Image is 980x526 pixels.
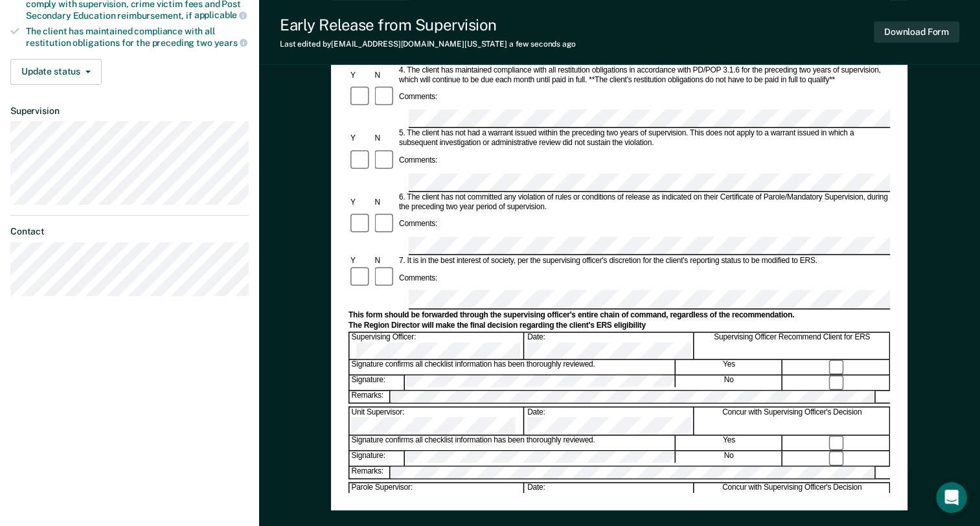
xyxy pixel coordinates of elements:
div: Last edited by [EMAIL_ADDRESS][DOMAIN_NAME][US_STATE] [280,40,576,49]
span: years [214,38,247,48]
div: Date: [525,407,694,435]
div: Concur with Supervising Officer's Decision [695,407,890,435]
div: Yes [676,360,782,374]
div: Comments: [397,273,439,283]
div: Signature: [350,376,405,390]
div: No [676,452,782,466]
div: Comments: [397,156,439,166]
div: Date: [525,332,694,360]
div: Comments: [397,220,439,229]
div: Early Release from Supervision [280,16,576,34]
iframe: Intercom live chat [936,482,967,513]
div: The Region Director will make the final decision regarding the client's ERS eligibility [348,321,890,330]
div: Supervising Officer Recommend Client for ERS [695,332,890,360]
div: N [373,71,397,80]
div: Signature: [350,452,405,466]
div: 6. The client has not committed any violation of rules or conditions of release as indicated on t... [397,192,890,212]
div: Parole Supervisor: [350,483,525,510]
div: Remarks: [350,391,391,403]
div: Y [348,71,372,80]
span: a few seconds ago [509,40,576,49]
div: Y [348,198,372,207]
div: Signature confirms all checklist information has been thoroughly reviewed. [350,360,676,374]
div: Signature confirms all checklist information has been thoroughly reviewed. [350,436,676,450]
div: No [676,376,782,390]
div: This form should be forwarded through the supervising officer's entire chain of command, regardle... [348,310,890,320]
div: Unit Supervisor: [350,407,525,435]
div: Yes [676,436,782,450]
div: Concur with Supervising Officer's Decision [695,483,890,510]
div: Date: [525,483,694,510]
div: Supervising Officer: [350,332,525,360]
div: Y [348,134,372,144]
dt: Supervision [10,106,249,117]
div: Remarks: [350,466,391,478]
button: Download Form [874,21,959,43]
div: N [373,256,397,266]
button: Update status [10,59,102,85]
div: N [373,198,397,207]
div: 7. It is in the best interest of society, per the supervising officer's discretion for the client... [397,256,890,266]
div: N [373,134,397,144]
div: The client has maintained compliance with all restitution obligations for the preceding two [26,26,249,48]
div: Y [348,256,372,266]
div: 5. The client has not had a warrant issued within the preceding two years of supervision. This do... [397,129,890,148]
span: applicable [194,10,247,20]
dt: Contact [10,226,249,237]
div: 4. The client has maintained compliance with all restitution obligations in accordance with PD/PO... [397,65,890,85]
div: Comments: [397,93,439,102]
